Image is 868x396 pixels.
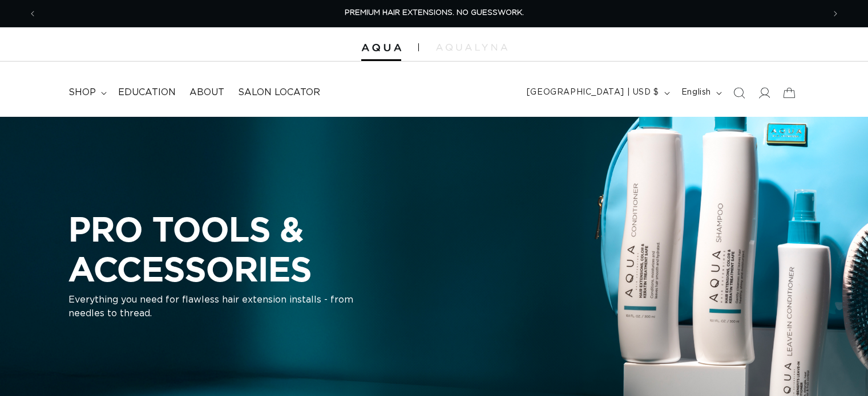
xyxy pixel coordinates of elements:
button: Next announcement [823,3,848,25]
summary: shop [62,80,111,105]
span: shop [68,87,96,99]
button: English [675,82,726,104]
h2: PRO TOOLS & ACCESSORIES [68,209,502,288]
button: [GEOGRAPHIC_DATA] | USD $ [520,82,675,104]
a: Salon Locator [231,80,327,105]
img: Aqua Hair Extensions [361,44,401,52]
a: About [183,80,231,105]
span: English [681,87,711,99]
img: aqualyna.com [436,44,507,51]
span: About [189,87,224,99]
span: Salon Locator [238,87,320,99]
span: Education [118,87,176,99]
a: Education [111,80,183,105]
button: Previous announcement [20,3,45,25]
summary: Search [726,80,752,105]
span: [GEOGRAPHIC_DATA] | USD $ [527,87,659,99]
p: Everything you need for flawless hair extension installs - from needles to thread. [68,293,354,321]
span: PREMIUM HAIR EXTENSIONS. NO GUESSWORK. [345,9,524,17]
